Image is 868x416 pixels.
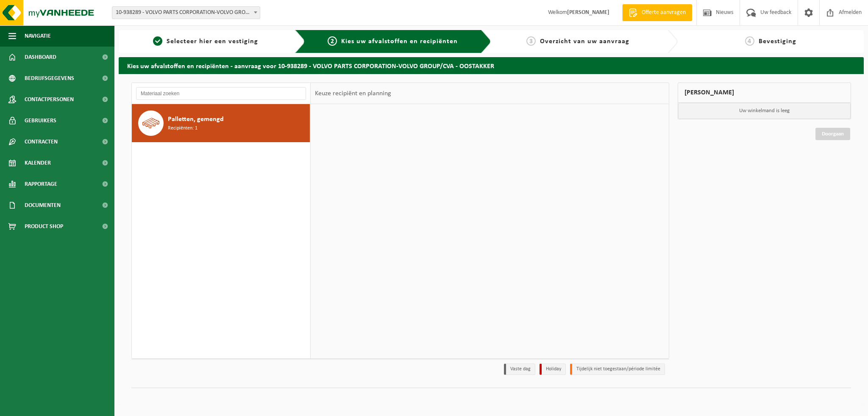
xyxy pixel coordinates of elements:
[119,57,864,74] h2: Kies uw afvalstoffen en recipiënten - aanvraag voor 10-938289 - VOLVO PARTS CORPORATION-VOLVO GRO...
[815,128,850,140] a: Doorgaan
[25,216,63,237] span: Product Shop
[168,114,224,124] span: Palletten, gemengd
[540,364,566,375] li: Holiday
[640,8,688,17] span: Offerte aanvragen
[678,103,851,119] p: Uw winkelmand is leeg
[112,7,260,19] span: 10-938289 - VOLVO PARTS CORPORATION-VOLVO GROUP/CVA - 9041 OOSTAKKER, SMALLEHEERWEG 31
[622,4,692,21] a: Offerte aanvragen
[526,36,536,46] span: 3
[311,83,395,104] div: Keuze recipiënt en planning
[25,25,51,47] span: Navigatie
[567,9,609,16] strong: [PERSON_NAME]
[25,195,61,216] span: Documenten
[123,36,288,47] a: 1Selecteer hier een vestiging
[745,36,754,46] span: 4
[25,47,56,68] span: Dashboard
[25,174,57,195] span: Rapportage
[153,36,162,46] span: 1
[570,364,665,375] li: Tijdelijk niet toegestaan/période limitée
[168,124,198,132] span: Recipiënten: 1
[25,152,51,174] span: Kalender
[112,6,260,19] span: 10-938289 - VOLVO PARTS CORPORATION-VOLVO GROUP/CVA - 9041 OOSTAKKER, SMALLEHEERWEG 31
[504,364,535,375] li: Vaste dag
[25,110,56,131] span: Gebruikers
[678,83,851,103] div: [PERSON_NAME]
[328,36,337,46] span: 2
[25,68,74,89] span: Bedrijfsgegevens
[759,38,796,45] span: Bevestiging
[341,38,458,45] span: Kies uw afvalstoffen en recipiënten
[167,38,258,45] span: Selecteer hier een vestiging
[132,104,310,142] button: Palletten, gemengd Recipiënten: 1
[25,131,58,152] span: Contracten
[25,89,74,110] span: Contactpersonen
[136,87,306,100] input: Materiaal zoeken
[540,38,629,45] span: Overzicht van uw aanvraag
